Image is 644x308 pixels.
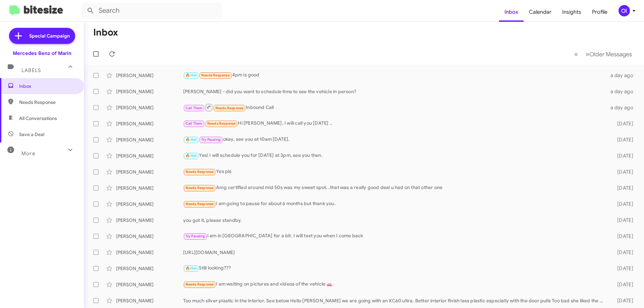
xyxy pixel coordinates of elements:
div: [DATE] [606,297,639,304]
div: [DATE] [606,217,639,224]
div: [PERSON_NAME] [116,201,183,207]
div: you got it, please standby. [183,217,606,224]
div: [DATE] [606,185,639,191]
span: Needs Response [185,170,214,174]
span: Call Them [185,106,203,110]
span: Needs Response [201,73,230,77]
div: [PERSON_NAME] [116,281,183,288]
div: Still looking??? [183,264,606,272]
h1: Inbox [93,27,118,38]
div: [PERSON_NAME] [116,152,183,159]
div: [DATE] [606,233,639,240]
a: Inbox [499,2,524,22]
span: Labels [21,67,41,73]
span: Needs Response [185,186,214,190]
a: Insights [557,2,587,22]
div: I am waiting on pictures and videos of the vehicle 🚗. [183,281,606,288]
span: Save a Deal [19,131,44,138]
span: Inbox [19,83,76,89]
div: Hi [PERSON_NAME], I will call you [DATE] .. [183,120,606,127]
a: Profile [587,2,613,22]
div: Yes pls [183,168,606,176]
div: [DATE] [606,249,639,256]
div: [DATE] [606,201,639,207]
span: Needs Response [215,106,244,110]
div: OI [619,5,630,16]
div: [PERSON_NAME] [116,104,183,111]
div: a day ago [606,72,639,79]
button: Next [582,47,636,61]
span: Needs Response [19,99,76,106]
span: Special Campaign [29,33,70,39]
div: [PERSON_NAME] [116,217,183,224]
div: 4pm is good [183,71,606,79]
span: Needs Response [185,202,214,206]
div: [DATE] [606,281,639,288]
div: [DATE] [606,265,639,272]
div: okay, see you at 10am [DATE]. [183,136,606,143]
a: Calendar [524,2,557,22]
div: [PERSON_NAME] [116,120,183,127]
div: Mercedes Benz of Marin [13,50,71,57]
span: Call Them [185,121,203,126]
div: [DATE] [606,136,639,143]
a: Special Campaign [9,28,75,44]
div: [PERSON_NAME] [116,297,183,304]
div: [PERSON_NAME] [116,88,183,95]
nav: Page navigation example [571,47,636,61]
div: [DATE] [606,152,639,159]
div: I am going to pause for about 6 months but thank you. [183,200,606,208]
div: [DATE] [606,120,639,127]
div: [PERSON_NAME] [116,169,183,175]
input: Search [81,3,222,19]
div: [DATE] [606,169,639,175]
button: Previous [570,47,582,61]
div: [PERSON_NAME] [116,233,183,240]
span: Needs Response [207,121,236,126]
button: OI [613,5,637,16]
div: a day ago [606,104,639,111]
span: 🔥 Hot [185,153,197,158]
span: Older Messages [589,51,632,58]
span: All Conversations [19,115,57,122]
div: [PERSON_NAME] [116,136,183,143]
div: [PERSON_NAME] [116,265,183,272]
div: [PERSON_NAME] [116,72,183,79]
div: Inbound Call [183,103,606,112]
span: 🔥 Hot [185,73,197,77]
span: « [574,50,578,58]
div: Amg certified around mid 50s was my sweet spot...that was a really good deal u had on that other one [183,184,606,192]
div: [URL][DOMAIN_NAME] [183,249,606,256]
div: [PERSON_NAME] [116,249,183,256]
span: 🔥 Hot [185,266,197,270]
span: Try Pausing [185,234,205,238]
span: Needs Response [185,282,214,287]
span: 🔥 Hot [185,137,197,142]
span: » [586,50,589,58]
div: [PERSON_NAME] - did you want to schedule time to see the vehicle in person? [183,88,606,95]
span: More [21,150,35,157]
div: I am in [GEOGRAPHIC_DATA] for a bit. I will text you when I come back [183,232,606,240]
div: Too much silver plastic in the interior. See below Hello [PERSON_NAME] we are going with an XC60 ... [183,297,606,304]
div: a day ago [606,88,639,95]
div: [PERSON_NAME] [116,185,183,191]
div: Yes! I will schedule you for [DATE] at 3pm, see you then. [183,152,606,160]
span: Try Pausing [201,137,221,142]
